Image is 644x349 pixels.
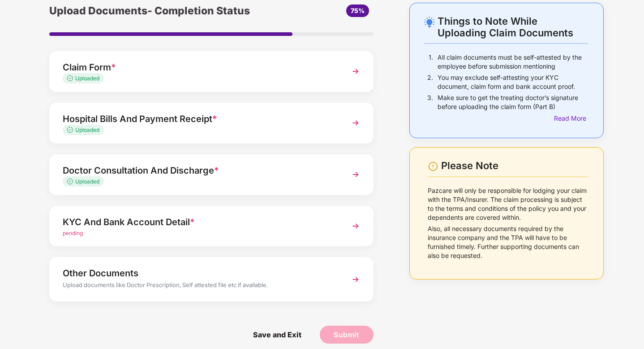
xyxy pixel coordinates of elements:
[428,161,438,172] img: svg+xml;base64,PHN2ZyBpZD0iV2FybmluZ18tXzI0eDI0IiBkYXRhLW5hbWU9Ildhcm5pbmcgLSAyNHgyNCIgeG1sbnM9Im...
[75,127,99,133] span: Uploaded
[63,280,335,292] div: Upload documents like Doctor Prescription, Self attested file etc if available.
[49,3,266,19] div: Upload Documents- Completion Status
[75,75,99,82] span: Uploaded
[63,163,335,178] div: Doctor Consultation And Discharge
[348,115,364,131] img: svg+xml;base64,PHN2ZyBpZD0iTmV4dCIgeG1sbnM9Imh0dHA6Ly93d3cudzMub3JnLzIwMDAvc3ZnIiB3aWR0aD0iMzYiIG...
[75,178,99,185] span: Uploaded
[438,53,588,71] p: All claim documents must be self-attested by the employee before submission mentioning
[424,17,435,27] img: svg+xml;base64,PHN2ZyB4bWxucz0iaHR0cDovL3d3dy53My5vcmcvMjAwMC9zdmciIHdpZHRoPSIyNC4wOTMiIGhlaWdodD...
[244,326,310,344] span: Save and Exit
[63,60,335,74] div: Claim Form
[351,7,365,14] span: 75%
[63,266,335,280] div: Other Documents
[63,112,335,126] div: Hospital Bills And Payment Receipt
[63,230,83,236] span: pending
[441,160,588,172] div: Please Note
[438,93,588,111] p: Make sure to get the treating doctor’s signature before uploading the claim form (Part B)
[438,15,588,39] div: Things to Note While Uploading Claim Documents
[348,271,364,288] img: svg+xml;base64,PHN2ZyBpZD0iTmV4dCIgeG1sbnM9Imh0dHA6Ly93d3cudzMub3JnLzIwMDAvc3ZnIiB3aWR0aD0iMzYiIG...
[427,93,433,111] p: 3.
[67,179,75,184] img: svg+xml;base64,PHN2ZyB4bWxucz0iaHR0cDovL3d3dy53My5vcmcvMjAwMC9zdmciIHdpZHRoPSIxMy4zMzMiIGhlaWdodD...
[67,127,75,133] img: svg+xml;base64,PHN2ZyB4bWxucz0iaHR0cDovL3d3dy53My5vcmcvMjAwMC9zdmciIHdpZHRoPSIxMy4zMzMiIGhlaWdodD...
[428,186,588,222] p: Pazcare will only be responsible for lodging your claim with the TPA/Insurer. The claim processin...
[63,215,335,229] div: KYC And Bank Account Detail
[67,75,75,81] img: svg+xml;base64,PHN2ZyB4bWxucz0iaHR0cDovL3d3dy53My5vcmcvMjAwMC9zdmciIHdpZHRoPSIxMy4zMzMiIGhlaWdodD...
[348,218,364,234] img: svg+xml;base64,PHN2ZyBpZD0iTmV4dCIgeG1sbnM9Imh0dHA6Ly93d3cudzMub3JnLzIwMDAvc3ZnIiB3aWR0aD0iMzYiIG...
[438,73,588,91] p: You may exclude self-attesting your KYC document, claim form and bank account proof.
[429,53,433,71] p: 1.
[320,326,374,344] button: Submit
[427,73,433,91] p: 2.
[428,224,588,260] p: Also, all necessary documents required by the insurance company and the TPA will have to be furni...
[348,166,364,183] img: svg+xml;base64,PHN2ZyBpZD0iTmV4dCIgeG1sbnM9Imh0dHA6Ly93d3cudzMub3JnLzIwMDAvc3ZnIiB3aWR0aD0iMzYiIG...
[554,113,588,123] div: Read More
[348,63,364,79] img: svg+xml;base64,PHN2ZyBpZD0iTmV4dCIgeG1sbnM9Imh0dHA6Ly93d3cudzMub3JnLzIwMDAvc3ZnIiB3aWR0aD0iMzYiIG...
